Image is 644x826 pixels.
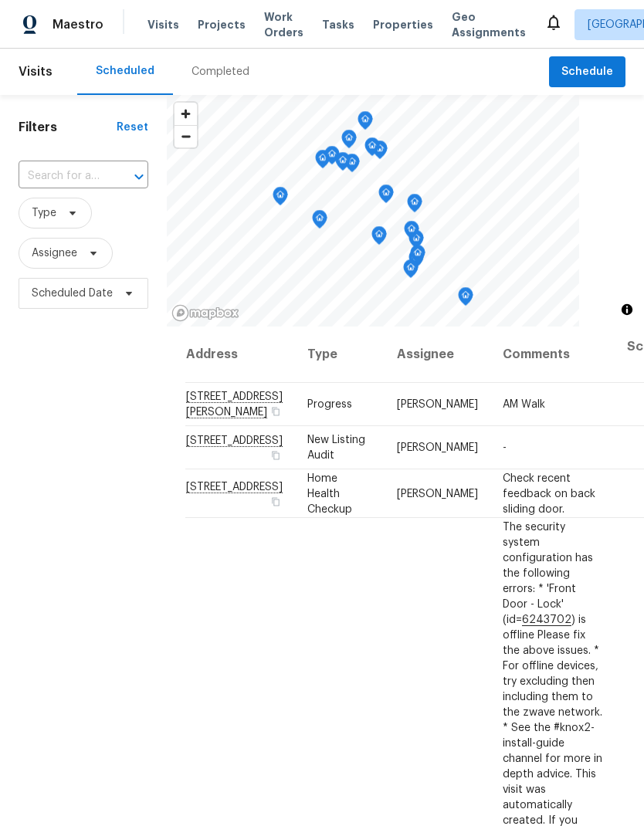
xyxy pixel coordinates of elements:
[378,184,394,208] div: Map marker
[117,120,148,135] div: Reset
[175,125,197,147] button: Zoom out
[147,17,179,32] span: Visits
[192,64,249,80] div: Completed
[307,435,365,461] span: New Listing Audit
[32,245,77,261] span: Assignee
[307,472,352,514] span: Home Health Checkup
[96,63,154,79] div: Scheduled
[312,210,327,234] div: Map marker
[549,56,625,88] button: Schedule
[171,304,239,322] a: Mapbox homepage
[324,146,340,170] div: Map marker
[269,405,283,418] button: Copy Address
[19,164,105,188] input: Search for an address...
[372,140,388,164] div: Map marker
[273,187,288,211] div: Map marker
[622,301,632,318] span: Toggle attribution
[407,194,422,218] div: Map marker
[344,154,360,178] div: Map marker
[19,55,53,89] span: Visits
[198,17,246,32] span: Projects
[404,221,419,245] div: Map marker
[358,111,373,135] div: Map marker
[503,442,507,453] span: -
[322,19,354,30] span: Tasks
[618,300,636,319] button: Toggle attribution
[32,205,56,221] span: Type
[410,245,425,269] div: Map marker
[53,17,103,32] span: Maestro
[397,399,478,410] span: [PERSON_NAME]
[373,17,433,32] span: Properties
[561,63,613,82] span: Schedule
[490,327,615,383] th: Comments
[19,120,117,135] h1: Filters
[335,152,351,176] div: Map marker
[175,126,197,147] span: Zoom out
[269,494,283,508] button: Copy Address
[341,130,357,154] div: Map marker
[397,488,478,499] span: [PERSON_NAME]
[264,9,303,40] span: Work Orders
[458,287,473,311] div: Map marker
[185,327,295,383] th: Address
[397,442,478,453] span: [PERSON_NAME]
[175,103,197,125] button: Zoom in
[503,399,545,410] span: AM Walk
[167,95,579,327] canvas: Map
[269,449,283,462] button: Copy Address
[385,327,490,383] th: Assignee
[364,137,380,161] div: Map marker
[503,472,595,514] span: Check recent feedback on back sliding door.
[315,150,330,174] div: Map marker
[452,9,526,40] span: Geo Assignments
[403,259,419,283] div: Map marker
[32,286,113,301] span: Scheduled Date
[371,226,387,250] div: Map marker
[128,166,150,188] button: Open
[295,327,385,383] th: Type
[307,399,352,410] span: Progress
